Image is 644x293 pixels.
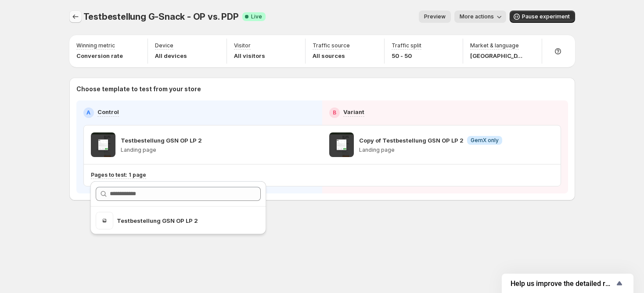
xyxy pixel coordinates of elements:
p: Testbestellung GSN OP LP 2 [117,216,233,225]
button: Show survey - Help us improve the detailed report for A/B campaigns [511,278,625,289]
img: Copy of Testbestellung GSN OP LP 2 [329,132,354,157]
p: Traffic source [313,42,350,49]
img: Testbestellung GSN OP LP 2 [91,132,115,157]
img: Testbestellung GSN OP LP 2 [96,212,113,229]
p: Conversion rate [76,51,123,60]
p: Winning metric [76,42,115,49]
span: Preview [424,13,446,20]
span: More actions [460,13,494,20]
p: All sources [313,51,350,60]
p: Device [155,42,173,49]
button: Pause experiment [510,11,575,23]
p: Testbestellung GSN OP LP 2 [121,136,202,145]
button: More actions [454,11,506,23]
span: GemX only [471,137,499,144]
button: Preview [419,11,451,23]
p: Control [97,107,119,116]
p: Landing page [121,146,202,154]
p: Variant [343,107,364,116]
span: Live [251,13,262,20]
span: Pause experiment [522,13,570,20]
p: Traffic split [392,42,421,49]
p: Copy of Testbestellung GSN OP LP 2 [359,136,464,145]
button: Experiments [69,11,82,23]
p: All visitors [234,51,265,60]
p: Choose template to test from your store [76,85,568,93]
p: Pages to test: 1 page [91,172,146,179]
p: 50 - 50 [392,51,421,60]
h2: A [86,109,90,116]
h2: B [333,109,336,116]
span: Testbestellung G-Snack - OP vs. PDP [83,11,239,22]
p: Market & language [470,42,519,49]
p: All devices [155,51,187,60]
p: Landing page [359,146,502,154]
p: [GEOGRAPHIC_DATA] [470,51,523,60]
span: Help us improve the detailed report for A/B campaigns [511,279,614,288]
p: Visitor [234,42,251,49]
